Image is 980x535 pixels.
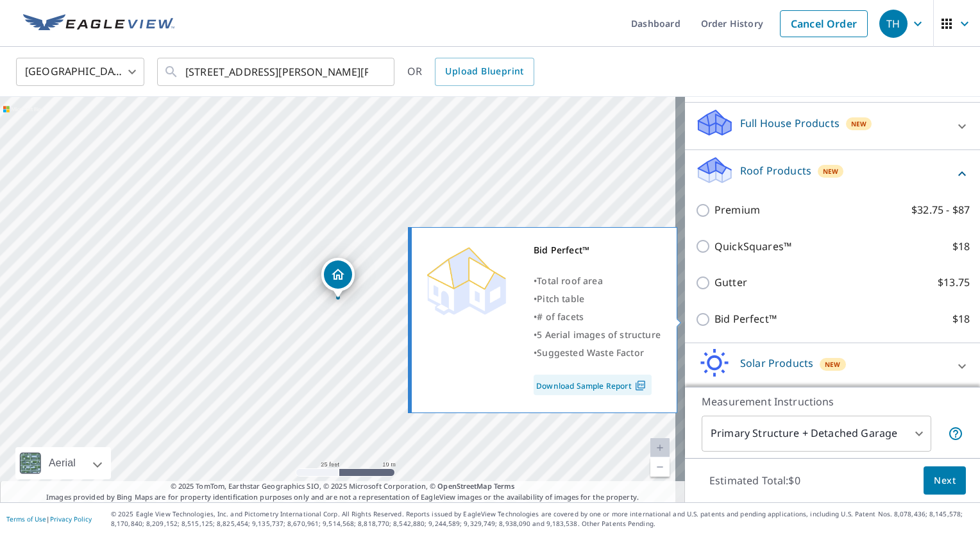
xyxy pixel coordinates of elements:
p: Full House Products [740,115,840,131]
div: Roof ProductsNew [695,155,970,192]
div: Solar ProductsNew [695,348,970,385]
div: Primary Structure + Detached Garage [702,416,931,452]
p: QuickSquares™ [714,239,791,255]
div: Aerial [15,447,111,479]
div: OR [407,58,534,86]
a: Privacy Policy [50,514,92,523]
span: 5 Aerial images of structure [537,328,661,341]
span: # of facets [537,310,584,323]
div: • [534,326,661,344]
p: $13.75 [938,275,970,291]
div: • [534,308,661,326]
div: [GEOGRAPHIC_DATA] [16,54,144,90]
p: Measurement Instructions [702,394,963,409]
span: New [825,359,841,369]
p: $18 [952,311,970,327]
span: Pitch table [537,293,584,305]
button: Next [924,466,966,495]
div: Bid Perfect™ [534,241,661,259]
span: New [851,119,867,129]
img: Pdf Icon [632,380,649,391]
p: | [6,515,92,523]
span: Total roof area [537,275,603,287]
span: © 2025 TomTom, Earthstar Geographics SIO, © 2025 Microsoft Corporation, © [171,481,515,492]
a: OpenStreetMap [437,481,491,491]
span: Next [934,473,956,489]
p: Gutter [714,275,747,291]
input: Search by address or latitude-longitude [185,54,368,90]
span: New [823,166,839,176]
span: Your report will include the primary structure and a detached garage if one exists. [948,426,963,441]
div: • [534,290,661,308]
p: $18 [952,239,970,255]
span: Upload Blueprint [445,64,523,80]
p: $32.75 - $87 [911,202,970,218]
span: Suggested Waste Factor [537,346,644,359]
p: Solar Products [740,355,813,371]
a: Upload Blueprint [435,58,534,86]
img: EV Logo [23,14,174,33]
div: Full House ProductsNew [695,108,970,144]
a: Current Level 20, Zoom In Disabled [650,438,670,457]
p: Bid Perfect™ [714,311,777,327]
p: Estimated Total: $0 [699,466,811,495]
p: © 2025 Eagle View Technologies, Inc. and Pictometry International Corp. All Rights Reserved. Repo... [111,509,974,529]
a: Cancel Order [780,10,868,37]
div: TH [879,10,908,38]
div: • [534,344,661,362]
a: Terms [494,481,515,491]
p: Roof Products [740,163,811,178]
a: Current Level 20, Zoom Out [650,457,670,477]
div: • [534,272,661,290]
a: Terms of Use [6,514,46,523]
a: Download Sample Report [534,375,652,395]
div: Dropped pin, building 1, Residential property, 811 Johnson Grove Ln Bowie, MD 20721 [321,258,355,298]
img: Premium [421,241,511,318]
div: Aerial [45,447,80,479]
p: Premium [714,202,760,218]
